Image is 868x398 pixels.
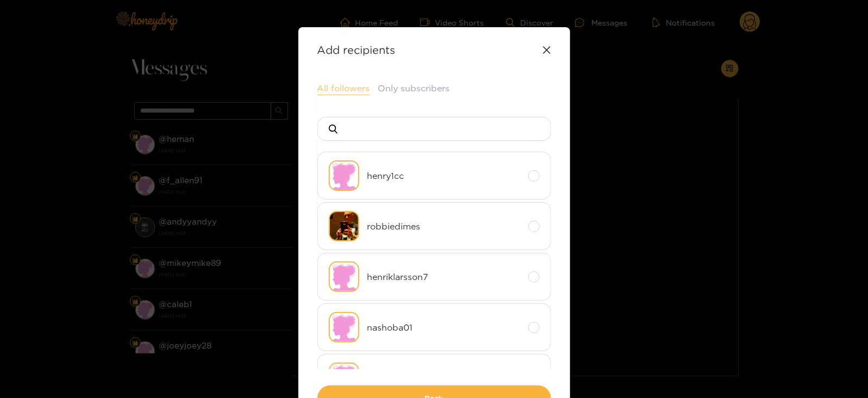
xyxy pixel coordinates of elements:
strong: Add recipients [317,43,396,56]
button: All followers [317,82,370,95]
img: no-avatar.png [329,363,359,393]
span: henriklarsson7 [367,271,520,283]
button: Only subscribers [378,82,450,95]
span: robbiedimes [367,220,520,233]
img: upxnl-screenshot_20250725_032726_gallery.jpg [329,211,359,241]
img: no-avatar.png [329,262,359,292]
span: henry1cc [367,170,520,182]
span: nashoba01 [367,321,520,334]
img: no-avatar.png [329,160,359,191]
img: no-avatar.png [329,312,359,343]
